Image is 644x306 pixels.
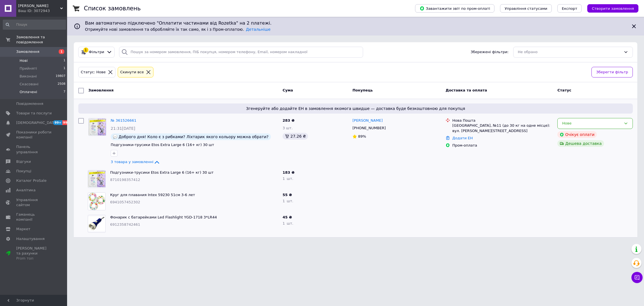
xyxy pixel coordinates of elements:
span: 1 шт. [283,176,293,181]
span: Віа Континент [18,3,60,8]
span: Управління сайтом [16,197,52,208]
span: Вам автоматично підключено "Оплатити частинами від Rozetka" на 2 платежі. [85,20,626,27]
a: Подгузники-трусики Etos Extra Large 6 (16+ кг) 30 шт [110,170,214,175]
span: Управління статусами [505,6,547,11]
h1: Список замовлень [84,5,141,12]
span: 45 ₴ [283,215,292,219]
span: 1 [63,58,65,63]
a: Детальніше [246,27,271,32]
span: 7 [63,90,65,95]
button: Управління статусами [500,4,552,13]
span: 2508 [58,82,65,87]
span: Доставка та оплата [446,88,487,92]
span: 1 [59,49,64,54]
span: Скасовані [20,82,39,87]
span: [DEMOGRAPHIC_DATA] [16,120,58,125]
span: Повідомлення [16,101,43,106]
span: Покупці [16,169,31,174]
div: Очікує оплати [557,131,597,138]
div: [GEOGRAPHIC_DATA], №11 (до 30 кг на одне місце): вул. [PERSON_NAME][STREET_ADDRESS] [452,123,553,133]
span: 6941057452302 [110,200,140,204]
span: 3 шт. [283,126,293,130]
span: Доброго дня! Коло є з рибками? Ліхтарик якого кольору можна обрати? [119,135,269,139]
a: Створити замовлення [582,6,638,10]
span: Налаштування [16,236,45,241]
a: Додати ЕН [452,136,473,140]
div: 27.26 ₴ [283,133,308,140]
span: 3 товара у замовленні [111,160,153,164]
span: Статус [557,88,571,92]
span: 8710198357412 [110,178,140,182]
span: Замовлення та повідомлення [16,35,67,45]
span: Маркет [16,227,30,232]
span: [PERSON_NAME] та рахунки [16,246,52,261]
span: Завантажити звіт по пром-оплаті [420,6,490,11]
span: 99+ [62,120,72,125]
span: Аналітика [16,188,35,193]
div: Prom топ [16,256,52,261]
div: [PHONE_NUMBER] [351,124,387,132]
span: 6912358742461 [110,222,140,227]
span: Покупець [352,88,373,92]
span: Показники роботи компанії [16,130,52,140]
a: Подгузники-трусики Etos Extra Large 6 (16+ кг) 30 шт [111,143,214,147]
span: Гаманець компанії [16,212,52,222]
input: Пошук за номером замовлення, ПІБ покупця, номером телефону, Email, номером накладної [119,47,363,58]
a: № 361526661 [111,118,136,123]
span: Виконані [20,74,37,79]
div: Статус: Нове [80,69,107,75]
span: Замовлення [16,49,39,54]
span: 1 шт. [283,221,293,225]
span: Каталог ProSale [16,178,46,183]
span: Створити замовлення [592,6,634,11]
img: :speech_balloon: [113,135,117,139]
span: 283 ₴ [283,118,295,123]
img: Фото товару [88,171,105,187]
span: 1 шт. [283,199,293,203]
a: Фото товару [88,118,106,136]
div: Ваш ID: 3072943 [18,8,67,13]
div: Cкинути все [119,69,145,75]
div: Нове [562,121,621,126]
input: Пошук [3,20,66,30]
span: 183 ₴ [283,170,295,175]
div: Дешева доставка [557,140,604,147]
span: Нові [20,58,28,63]
span: 1 [63,66,65,71]
span: Cума [283,88,293,92]
button: Створити замовлення [587,4,638,13]
img: Фото товару [88,193,105,210]
img: Фото товару [89,119,106,135]
span: 55 ₴ [283,193,292,197]
span: Панель управління [16,144,52,154]
a: 3 товара у замовленні [111,160,160,164]
span: Зберегти фільтр [596,69,628,75]
span: Фільтри [89,50,104,55]
a: Круг для плавания Intex 59230 51см 3-6 лет [110,193,195,197]
span: 21:31[DATE] [111,126,135,131]
a: [PERSON_NAME] [352,118,383,123]
span: Оплачені [20,90,37,95]
div: 1 [83,48,88,53]
span: Згенеруйте або додайте ЕН в замовлення якомога швидше — доставка буде безкоштовною для покупця [80,106,631,111]
div: Не обрано [518,49,621,55]
button: Експорт [557,4,582,13]
span: Отримуйте нові замовлення та обробляйте їх так само, як і з Пром-оплатою. [85,27,271,32]
button: Завантажити звіт по пром-оплаті [415,4,494,13]
button: Зберегти фільтр [591,67,633,78]
div: Нова Пошта [452,118,553,123]
span: 89% [358,134,366,138]
span: Збережені фільтри: [471,50,509,55]
span: Прийняті [20,66,37,71]
span: Товари та послуги [16,111,52,116]
div: Пром-оплата [452,143,553,148]
span: Відгуки [16,159,31,164]
span: Експорт [562,6,577,11]
span: Замовлення [88,88,113,92]
a: Фонарик с батарейками Led Flashlight YGD-1718 3*LR44 [110,215,217,219]
img: Фото товару [88,216,105,230]
span: 99+ [53,120,62,125]
span: 19807 [56,74,65,79]
button: Чат з покупцем [631,272,643,283]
